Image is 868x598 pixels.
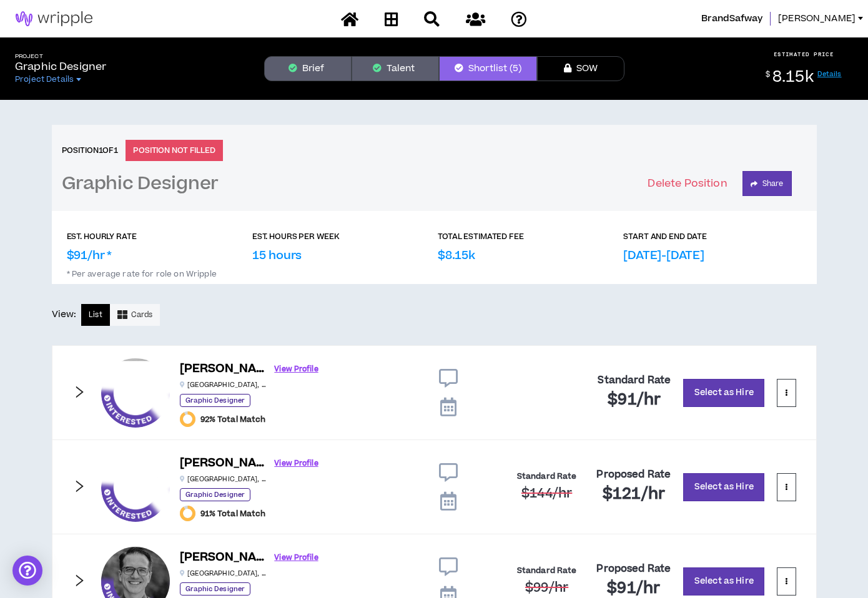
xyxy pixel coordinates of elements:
[683,379,764,407] button: Select as Hire
[180,380,267,390] p: [GEOGRAPHIC_DATA] , [GEOGRAPHIC_DATA]
[200,509,266,519] span: 91% Total Match
[683,567,764,596] button: Select as Hire
[598,375,671,386] h4: Standard Rate
[180,474,267,484] p: [GEOGRAPHIC_DATA] , [GEOGRAPHIC_DATA]
[264,56,352,81] button: Brief
[72,574,86,587] span: right
[623,231,707,242] p: START AND END DATE
[15,53,106,60] h5: Project
[52,308,77,321] p: View:
[766,69,770,80] sup: $
[67,231,137,242] p: EST. HOURLY RATE
[15,59,106,74] p: Graphic Designer
[180,488,251,501] p: Graphic Designer
[275,547,318,569] a: View Profile
[180,360,267,378] h6: [PERSON_NAME]
[62,145,119,156] h6: Position 1 of 1
[648,171,727,196] button: Delete Position
[778,12,856,26] span: [PERSON_NAME]
[774,51,834,58] p: ESTIMATED PRICE
[537,56,624,81] button: SOW
[517,566,577,576] h4: Standard Rate
[72,385,86,399] span: right
[742,171,792,196] button: Share
[67,247,112,264] p: $91/hr
[623,247,704,264] p: [DATE]-[DATE]
[438,247,475,264] p: $8.15k
[596,469,671,481] h4: Proposed Rate
[517,472,577,481] h4: Standard Rate
[772,66,814,88] span: 8.15k
[101,358,170,427] div: Dustin G.
[62,173,219,195] a: Graphic Designer
[275,453,318,474] a: View Profile
[275,358,318,380] a: View Profile
[180,454,267,473] h6: [PERSON_NAME]
[110,304,160,326] button: Cards
[603,484,666,504] h2: $121 /hr
[12,556,42,586] div: Open Intercom Messenger
[15,74,74,84] span: Project Details
[180,569,267,578] p: [GEOGRAPHIC_DATA] , [GEOGRAPHIC_DATA]
[126,140,223,161] p: POSITION NOT FILLED
[180,549,267,567] h6: [PERSON_NAME]
[352,56,439,81] button: Talent
[521,484,572,502] span: $144 /hr
[252,247,302,264] p: 15 hours
[252,231,340,242] p: EST. HOURS PER WEEK
[67,264,802,279] p: * Per average rate for role on Wripple
[439,56,537,81] button: Shortlist (5)
[72,479,86,493] span: right
[683,473,764,501] button: Select as Hire
[817,69,842,79] a: Details
[180,582,251,596] p: Graphic Designer
[438,231,524,242] p: TOTAL ESTIMATED FEE
[525,579,568,597] span: $99 /hr
[608,390,661,410] h2: $91 /hr
[200,414,266,424] span: 92% Total Match
[596,563,671,575] h4: Proposed Rate
[131,309,153,321] span: Cards
[180,394,251,407] p: Graphic Designer
[101,453,170,521] div: Irina I.
[701,12,763,26] span: BrandSafway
